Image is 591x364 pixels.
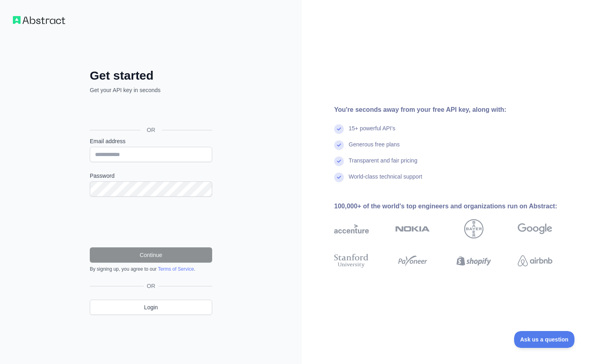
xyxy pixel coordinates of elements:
[334,124,344,134] img: check mark
[90,206,212,238] iframe: reCAPTCHA
[518,252,552,269] img: airbnb
[90,300,212,315] a: Login
[158,266,194,272] a: Terms of Service
[141,126,162,134] span: OR
[334,173,344,182] img: check mark
[349,156,417,173] div: Transparent and fair pricing
[90,137,212,145] label: Email address
[90,247,212,263] button: Continue
[395,219,430,239] img: nokia
[334,252,369,269] img: stanford university
[334,219,369,239] img: accenture
[86,103,215,121] iframe: Schaltfläche „Über Google anmelden“
[13,16,65,24] img: Workflow
[395,252,430,269] img: payoneer
[334,202,578,211] div: 100,000+ of the world's top engineers and organizations run on Abstract:
[464,219,484,239] img: bayer
[90,86,212,94] p: Get your API key in seconds
[334,140,344,150] img: check mark
[334,156,344,166] img: check mark
[349,173,422,189] div: World-class technical support
[90,68,212,83] h2: Get started
[334,105,578,115] div: You're seconds away from your free API key, along with:
[90,172,212,180] label: Password
[457,252,491,269] img: shopify
[90,266,212,272] div: By signing up, you agree to our .
[144,282,159,290] span: OR
[518,219,552,239] img: google
[514,331,575,348] iframe: Toggle Customer Support
[349,124,395,140] div: 15+ powerful API's
[349,140,400,156] div: Generous free plans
